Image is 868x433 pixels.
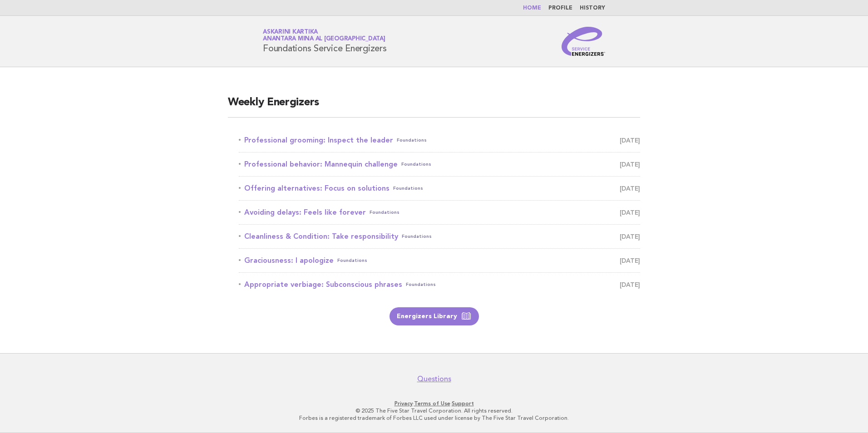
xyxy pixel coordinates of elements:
[156,400,712,407] p: · ·
[620,278,640,291] span: [DATE]
[401,158,431,171] span: Foundations
[239,182,640,195] a: Offering alternatives: Focus on solutionsFoundations [DATE]
[620,230,640,243] span: [DATE]
[393,182,423,195] span: Foundations
[156,414,712,422] p: Forbes is a registered trademark of Forbes LLC used under license by The Five Star Travel Corpora...
[239,206,640,219] a: Avoiding delays: Feels like foreverFoundations [DATE]
[452,400,474,407] a: Support
[239,158,640,171] a: Professional behavior: Mannequin challengeFoundations [DATE]
[620,206,640,219] span: [DATE]
[406,278,436,291] span: Foundations
[390,307,479,325] a: Energizers Library
[239,230,640,243] a: Cleanliness & Condition: Take responsibilityFoundations [DATE]
[580,5,605,11] a: History
[562,27,605,56] img: Service Energizers
[414,400,450,407] a: Terms of Use
[523,5,541,11] a: Home
[417,374,451,384] a: Questions
[620,254,640,267] span: [DATE]
[263,30,387,53] h1: Foundations Service Energizers
[620,182,640,195] span: [DATE]
[156,407,712,414] p: © 2025 The Five Star Travel Corporation. All rights reserved.
[239,278,640,291] a: Appropriate verbiage: Subconscious phrasesFoundations [DATE]
[620,134,640,147] span: [DATE]
[395,400,413,407] a: Privacy
[337,254,367,267] span: Foundations
[402,230,432,243] span: Foundations
[548,5,572,11] a: Profile
[397,134,427,147] span: Foundations
[263,29,385,42] a: Askarini KartikaAnantara Mina al [GEOGRAPHIC_DATA]
[370,206,399,219] span: Foundations
[239,134,640,147] a: Professional grooming: Inspect the leaderFoundations [DATE]
[239,254,640,267] a: Graciousness: I apologizeFoundations [DATE]
[263,36,385,42] span: Anantara Mina al [GEOGRAPHIC_DATA]
[228,95,640,118] h2: Weekly Energizers
[620,158,640,171] span: [DATE]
